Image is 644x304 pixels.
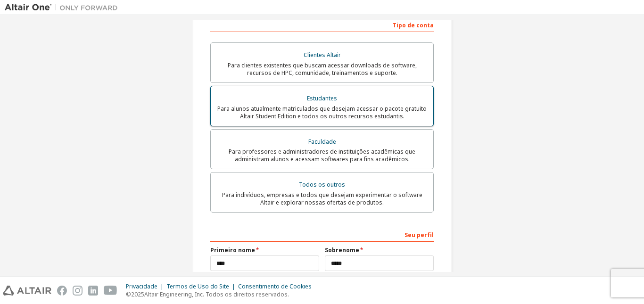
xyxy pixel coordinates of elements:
[325,246,359,254] font: Sobrenome
[57,286,67,296] img: facebook.svg
[405,231,434,239] font: Seu perfil
[144,290,289,298] font: Altair Engineering, Inc. Todos os direitos reservados.
[5,3,123,12] img: Altair Um
[229,148,415,163] font: Para professores e administradores de instituições acadêmicas que administram alunos e acessam so...
[308,138,336,146] font: Faculdade
[307,94,337,102] font: Estudantes
[3,286,51,296] img: altair_logo.svg
[304,51,341,59] font: Clientes Altair
[393,21,434,29] font: Tipo de conta
[131,290,144,298] font: 2025
[238,282,312,290] font: Consentimento de Cookies
[126,290,131,298] font: ©
[166,282,229,290] font: Termos de Uso do Site
[217,105,427,120] font: Para alunos atualmente matriculados que desejam acessar o pacote gratuito Altair Student Edition ...
[73,286,83,296] img: instagram.svg
[222,191,422,206] font: Para indivíduos, empresas e todos que desejam experimentar o software Altair e explorar nossas of...
[88,286,98,296] img: linkedin.svg
[126,282,157,290] font: Privacidade
[210,246,255,254] font: Primeiro nome
[228,61,417,77] font: Para clientes existentes que buscam acessar downloads de software, recursos de HPC, comunidade, t...
[299,181,345,189] font: Todos os outros
[104,286,117,296] img: youtube.svg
